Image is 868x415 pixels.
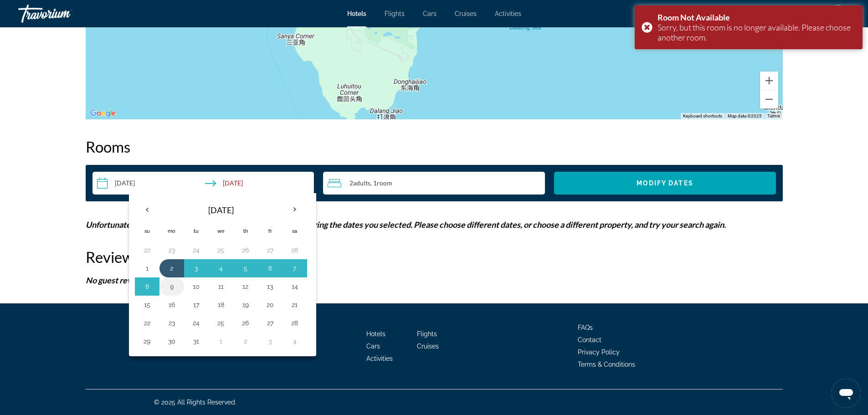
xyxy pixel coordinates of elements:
[92,172,776,195] div: Search widget
[140,280,154,293] button: Day 8
[164,262,179,275] button: Day 2
[140,262,154,275] button: Day 1
[288,280,302,293] button: Day 14
[554,172,776,195] button: Modify Dates
[140,335,154,348] button: Day 29
[263,335,277,348] button: Day 3
[189,317,204,329] button: Day 24
[366,355,393,362] a: Activities
[88,108,118,119] img: Google
[140,317,154,329] button: Day 22
[263,317,277,329] button: Day 27
[189,262,204,275] button: Day 3
[417,343,439,350] a: Cruises
[214,335,228,348] button: Day 1
[366,330,385,338] a: Hotels
[578,361,635,368] a: Terms & Conditions
[832,379,861,408] iframe: Button to launch messaging window
[18,2,109,26] a: Travorium
[263,280,277,293] button: Day 13
[288,244,302,256] button: Day 28
[366,343,380,350] a: Cars
[370,179,392,187] span: , 1
[826,4,850,23] button: User Menu
[238,335,253,348] button: Day 2
[164,335,179,348] button: Day 30
[353,179,370,187] span: Adults
[760,90,778,108] button: Zoom out
[214,244,228,256] button: Day 25
[767,113,780,118] a: Terms (opens in new tab)
[88,108,118,119] a: Open this area in Google Maps (opens a new window)
[135,199,159,220] button: Previous month
[86,138,783,156] h2: Rooms
[657,12,856,22] div: Room Not Available
[385,10,405,17] a: Flights
[135,199,307,350] table: Left calendar grid
[728,113,762,118] span: Map data ©2025
[683,113,722,119] button: Keyboard shortcuts
[657,22,856,42] div: Sorry, but this room is no longer available. Please choose another room.
[159,199,282,221] th: [DATE]
[154,399,236,406] span: © 2025 All Rights Reserved.
[238,280,253,293] button: Day 12
[495,10,521,17] a: Activities
[377,179,392,187] span: Room
[637,179,693,187] span: Modify Dates
[288,317,302,329] button: Day 28
[349,179,370,187] span: 2
[189,298,204,311] button: Day 17
[164,244,179,256] button: Day 23
[578,324,593,331] a: FAQs
[263,298,277,311] button: Day 20
[214,317,228,329] button: Day 25
[189,280,204,293] button: Day 10
[760,72,778,90] button: Zoom in
[92,172,314,195] button: Select check in and out date
[288,298,302,311] button: Day 21
[288,262,302,275] button: Day 7
[578,336,601,343] a: Contact
[189,335,204,348] button: Day 31
[164,280,179,293] button: Day 9
[140,244,154,256] button: Day 22
[423,10,437,17] a: Cars
[455,10,477,17] a: Cruises
[214,280,228,293] button: Day 11
[323,172,545,195] button: Travelers: 2 adults, 0 children
[214,262,228,275] button: Day 4
[140,298,154,311] button: Day 15
[189,244,204,256] button: Day 24
[214,298,228,311] button: Day 18
[238,262,253,275] button: Day 5
[86,275,783,285] p: No guest reviews available for this property.
[238,298,253,311] button: Day 19
[164,317,179,329] button: Day 23
[164,298,179,311] button: Day 16
[282,199,307,220] button: Next month
[288,335,302,348] button: Day 4
[263,244,277,256] button: Day 27
[238,317,253,329] button: Day 26
[417,330,437,338] a: Flights
[86,220,783,230] p: Unfortunately, there are no rooms available for this property during the dates you selected. Plea...
[347,10,366,17] a: Hotels
[238,244,253,256] button: Day 26
[86,248,783,266] h2: Reviews
[263,262,277,275] button: Day 6
[578,348,620,356] a: Privacy Policy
